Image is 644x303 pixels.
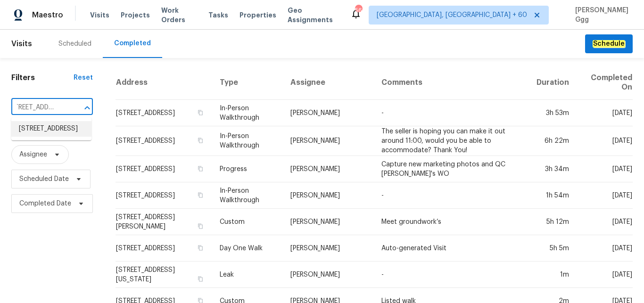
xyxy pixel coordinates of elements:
td: Meet groundwork’s [374,209,529,235]
th: Duration [529,66,577,100]
td: 1h 54m [529,182,577,209]
td: [PERSON_NAME] [283,262,374,288]
td: 1m [529,262,577,288]
td: In-Person Walkthrough [212,182,283,209]
td: [PERSON_NAME] [283,100,374,126]
td: 5h 12m [529,209,577,235]
div: Completed [114,39,151,48]
td: [DATE] [577,235,633,262]
div: Reset [74,73,93,82]
div: 569 [355,6,362,15]
button: Schedule [585,34,633,54]
td: [PERSON_NAME] [283,156,374,182]
th: Comments [374,66,529,100]
td: [PERSON_NAME] [283,126,374,156]
div: Scheduled [58,39,91,49]
td: [PERSON_NAME] [283,209,374,235]
span: [PERSON_NAME] Ggg [571,6,630,25]
td: [STREET_ADDRESS] [116,182,212,209]
td: [DATE] [577,126,633,156]
span: Geo Assignments [288,6,339,25]
th: Completed On [577,66,633,100]
button: Copy Address [196,108,205,117]
td: Day One Walk [212,235,283,262]
input: Search for an address... [11,100,66,115]
button: Copy Address [196,136,205,145]
td: [STREET_ADDRESS] [116,126,212,156]
span: Work Orders [161,6,197,25]
td: [PERSON_NAME] [283,182,374,209]
td: [PERSON_NAME] [283,235,374,262]
td: Auto-generated Visit [374,235,529,262]
td: Capture new marketing photos and QC [PERSON_NAME]'s WO [374,156,529,182]
td: In-Person Walkthrough [212,126,283,156]
button: Copy Address [196,164,205,173]
span: Scheduled Date [19,174,69,184]
span: Maestro [32,10,63,20]
span: Visits [11,33,32,54]
td: Custom [212,209,283,235]
button: Close [81,101,94,115]
th: Type [212,66,283,100]
td: [DATE] [577,156,633,182]
td: In-Person Walkthrough [212,100,283,126]
li: [STREET_ADDRESS] [11,121,91,137]
td: [DATE] [577,209,633,235]
td: Progress [212,156,283,182]
td: [STREET_ADDRESS][US_STATE] [116,262,212,288]
span: [GEOGRAPHIC_DATA], [GEOGRAPHIC_DATA] + 60 [377,10,527,20]
button: Copy Address [196,244,205,252]
span: Assignee [19,150,47,159]
th: Assignee [283,66,374,100]
button: Copy Address [196,222,205,230]
button: Copy Address [196,275,205,283]
span: Completed Date [19,199,71,208]
button: Copy Address [196,191,205,199]
td: [STREET_ADDRESS] [116,156,212,182]
span: Properties [239,10,276,20]
td: [STREET_ADDRESS] [116,235,212,262]
span: Projects [121,10,150,20]
th: Address [116,66,212,100]
td: [DATE] [577,100,633,126]
td: The seller is hoping you can make it out around 11:00, would you be able to accommodate? Thank You! [374,126,529,156]
span: Tasks [208,12,228,18]
td: 3h 53m [529,100,577,126]
h1: Filters [11,73,74,82]
td: - [374,100,529,126]
td: [STREET_ADDRESS][PERSON_NAME] [116,209,212,235]
td: [DATE] [577,182,633,209]
span: Visits [90,10,109,20]
td: Leak [212,262,283,288]
td: [STREET_ADDRESS] [116,100,212,126]
td: 5h 5m [529,235,577,262]
td: [DATE] [577,262,633,288]
td: 6h 22m [529,126,577,156]
td: - [374,182,529,209]
td: - [374,262,529,288]
em: Schedule [593,40,625,48]
td: 3h 34m [529,156,577,182]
